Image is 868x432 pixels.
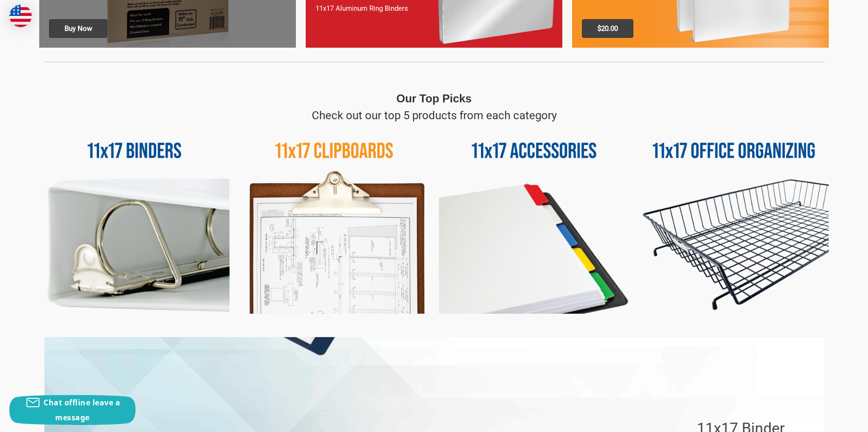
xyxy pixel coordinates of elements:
p: Check out our top 5 products from each category [312,107,557,124]
img: duty and tax information for United States [9,5,32,27]
p: Our Top Picks [396,90,472,107]
img: 11x17 Binders [39,124,230,314]
img: 11x17 Accessories [439,124,629,314]
span: Chat offline leave a message [43,397,120,423]
img: 11x17 Office Organizing [639,124,829,314]
p: 11x17 Aluminum Ring Binders [316,3,552,14]
button: Chat offline leave a message [9,395,136,425]
span: $20.00 [582,19,633,38]
img: 11x17 Clipboards [239,124,430,314]
span: Buy Now [49,19,108,38]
